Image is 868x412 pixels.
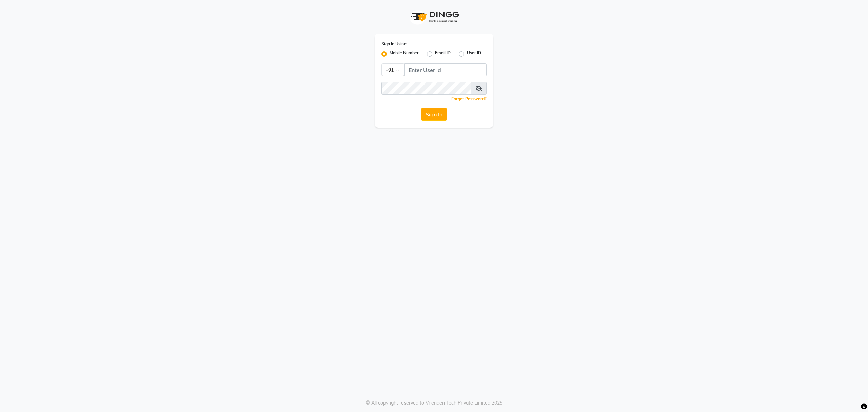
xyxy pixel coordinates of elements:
label: Mobile Number [390,50,419,58]
input: Username [404,63,487,76]
label: Sign In Using: [381,41,407,47]
button: Sign In [421,108,447,121]
input: Username [381,82,471,95]
img: logo1.svg [407,7,461,27]
a: Forgot Password? [451,96,487,101]
label: Email ID [435,50,451,58]
label: User ID [467,50,481,58]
